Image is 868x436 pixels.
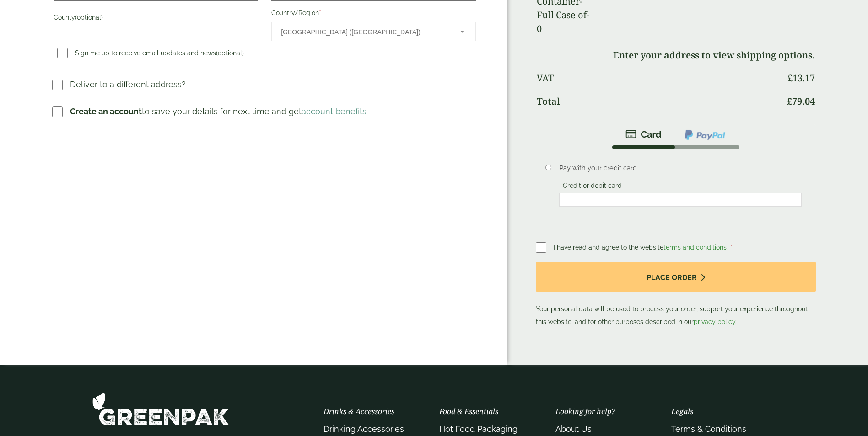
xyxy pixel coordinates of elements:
label: Country/Region [271,6,475,22]
bdi: 79.04 [787,95,815,107]
bdi: 13.17 [787,72,815,84]
p: to save your details for next time and get [70,105,367,117]
iframe: Secure card payment input frame [562,196,799,204]
a: About Us [555,424,592,434]
abbr: required [730,244,733,251]
th: VAT [537,67,781,89]
img: ppcp-gateway.png [684,129,726,141]
p: Deliver to a different address? [70,78,186,90]
img: stripe.png [625,129,662,140]
input: Sign me up to receive email updates and news(optional) [57,48,68,58]
p: Pay with your credit card. [559,163,802,173]
img: GreenPak Supplies [92,393,229,426]
a: Drinking Accessories [323,424,404,434]
span: (optional) [75,14,103,21]
a: privacy policy [694,318,735,325]
label: Sign me up to receive email updates and news [54,49,248,59]
abbr: required [319,9,321,16]
span: Country/Region [271,22,475,41]
a: Terms & Conditions [671,424,746,434]
a: terms and conditions [663,244,727,251]
button: Place order [536,262,816,292]
span: £ [787,95,792,107]
label: County [54,11,258,27]
th: Total [537,90,781,112]
span: I have read and agree to the website [554,244,728,251]
a: account benefits [302,106,367,116]
a: Hot Food Packaging [439,424,518,434]
label: Credit or debit card [559,182,625,192]
span: United Kingdom (UK) [281,22,447,42]
span: £ [787,72,793,84]
p: Your personal data will be used to process your order, support your experience throughout this we... [536,262,816,328]
strong: Create an account [70,106,142,116]
td: Enter your address to view shipping options. [537,44,815,66]
span: (optional) [216,49,244,57]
